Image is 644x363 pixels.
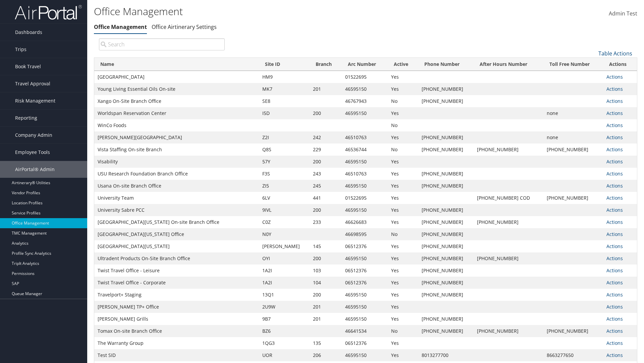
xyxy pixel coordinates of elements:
[94,216,259,228] td: [GEOGRAPHIC_DATA][US_STATE] On-site Branch Office
[310,144,342,156] td: 229
[342,192,388,204] td: 01522695
[543,192,603,204] td: [PHONE_NUMBER]
[606,243,623,249] a: Actions
[259,313,310,325] td: 9B7
[342,156,388,168] td: 46595150
[94,23,147,31] a: Office Management
[418,83,474,95] td: [PHONE_NUMBER]
[94,71,259,83] td: [GEOGRAPHIC_DATA]
[310,192,342,204] td: 441
[606,158,623,165] a: Actions
[94,4,456,18] h1: Office Management
[259,192,310,204] td: 6LV
[606,74,623,80] a: Actions
[606,134,623,140] a: Actions
[342,325,388,337] td: 46641534
[606,195,623,201] a: Actions
[606,340,623,346] a: Actions
[388,168,418,180] td: Yes
[388,240,418,252] td: Yes
[606,219,623,225] a: Actions
[342,71,388,83] td: 01522695
[259,289,310,301] td: 13Q1
[259,265,310,277] td: 1A2I
[388,131,418,144] td: Yes
[94,289,259,301] td: Travelport+ Staging
[310,131,342,144] td: 242
[259,131,310,144] td: Z2I
[94,240,259,252] td: [GEOGRAPHIC_DATA][US_STATE]
[606,328,623,334] a: Actions
[259,156,310,168] td: 57Y
[342,83,388,95] td: 46595150
[388,156,418,168] td: Yes
[342,277,388,289] td: 06512376
[474,216,543,228] td: [PHONE_NUMBER]
[94,83,259,95] td: Young Living Essential Oils On-site
[342,180,388,192] td: 46595150
[259,337,310,349] td: 1QG3
[418,265,474,277] td: [PHONE_NUMBER]
[259,240,310,252] td: [PERSON_NAME]
[259,228,310,240] td: N0Y
[388,313,418,325] td: Yes
[388,265,418,277] td: Yes
[609,10,637,17] span: Admin Test
[418,252,474,265] td: [PHONE_NUMBER]
[259,58,310,71] th: Site ID: activate to sort column ascending
[606,110,623,116] a: Actions
[259,216,310,228] td: C0Z
[15,144,50,161] span: Employee Tools
[606,352,623,358] a: Actions
[342,349,388,361] td: 46595150
[15,58,41,75] span: Book Travel
[388,180,418,192] td: Yes
[310,168,342,180] td: 243
[259,349,310,361] td: UOR
[418,58,474,71] th: Phone Number: activate to sort column ascending
[94,144,259,156] td: Vista Staffing On-site Branch
[94,337,259,349] td: The Warranty Group
[388,83,418,95] td: Yes
[598,50,632,57] a: Table Actions
[418,216,474,228] td: [PHONE_NUMBER]
[94,168,259,180] td: USU Research Foundation Branch Office
[310,289,342,301] td: 200
[342,265,388,277] td: 06512376
[606,122,623,128] a: Actions
[94,95,259,107] td: Xango On-Site Branch Office
[606,183,623,189] a: Actions
[606,146,623,153] a: Actions
[94,156,259,168] td: Visability
[259,277,310,289] td: 1A2I
[606,231,623,237] a: Actions
[606,267,623,274] a: Actions
[310,252,342,265] td: 200
[388,289,418,301] td: Yes
[94,228,259,240] td: [GEOGRAPHIC_DATA][US_STATE] Office
[15,161,55,178] span: AirPortal® Admin
[606,86,623,92] a: Actions
[418,204,474,216] td: [PHONE_NUMBER]
[388,95,418,107] td: No
[418,277,474,289] td: [PHONE_NUMBER]
[543,325,603,337] td: [PHONE_NUMBER]
[342,289,388,301] td: 46595150
[388,349,418,361] td: Yes
[474,192,543,204] td: [PHONE_NUMBER] COD
[474,252,543,265] td: [PHONE_NUMBER]
[15,92,55,109] span: Risk Management
[342,107,388,119] td: 46595150
[15,4,82,20] img: airportal-logo.png
[259,71,310,83] td: HM9
[474,144,543,156] td: [PHONE_NUMBER]
[310,204,342,216] td: 200
[94,277,259,289] td: Twist Travel Office - Corporate
[418,180,474,192] td: [PHONE_NUMBER]
[94,204,259,216] td: University Sabre PCC
[388,107,418,119] td: Yes
[606,304,623,310] a: Actions
[310,83,342,95] td: 201
[388,144,418,156] td: No
[259,252,310,265] td: OYI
